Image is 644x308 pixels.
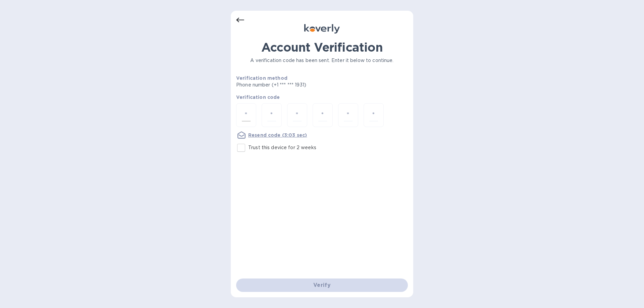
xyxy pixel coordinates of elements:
[236,40,408,54] h1: Account Verification
[236,75,287,81] b: Verification method
[248,132,307,138] u: Resend code (3:03 sec)
[248,144,316,151] p: Trust this device for 2 weeks
[236,57,408,64] p: A verification code has been sent. Enter it below to continue.
[236,81,358,88] p: Phone number (+1 *** *** 1931)
[236,94,408,101] p: Verification code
